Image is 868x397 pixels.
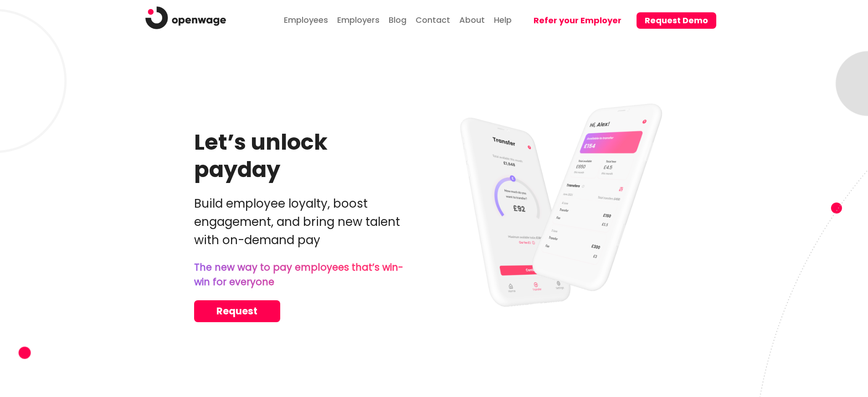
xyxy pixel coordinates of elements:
[194,300,280,322] a: Request Demo
[787,344,858,370] iframe: Help widget launcher
[525,12,630,29] button: Refer your Employer
[630,3,716,39] a: Request Demo
[145,6,226,29] img: logo.png
[282,6,330,31] a: Employees
[492,6,514,31] a: Help
[457,6,487,31] a: About
[194,260,405,289] p: The new way to pay employees that’s win-win for everyone
[637,12,716,29] button: Request Demo
[194,129,405,183] h1: Let’s unlock payday
[413,6,452,31] a: Contact
[519,3,630,39] a: Refer your Employer
[386,6,409,31] a: Blog
[194,194,405,249] p: Build employee loyalty, boost engagement, and bring new talent with on-demand pay
[417,83,674,324] img: mobile
[335,6,382,31] a: Employers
